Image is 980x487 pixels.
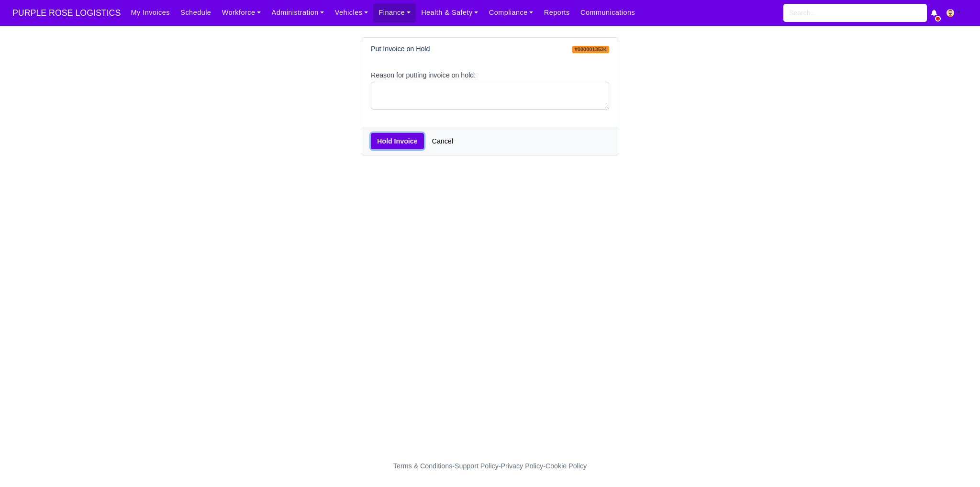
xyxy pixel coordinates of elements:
a: PURPLE ROSE LOGISTICS [8,4,125,22]
a: Finance [373,3,416,22]
a: Vehicles [330,3,374,22]
input: Search... [783,4,927,22]
button: Hold Invoice [371,133,424,149]
div: - - - [217,461,763,472]
a: Cancel [426,133,459,149]
a: My Invoices [125,3,175,22]
span: PURPLE ROSE LOGISTICS [8,3,125,22]
a: Cookie Policy [546,462,587,470]
a: Workforce [217,3,267,22]
a: Terms & Conditions [393,462,452,470]
a: Compliance [484,3,539,22]
label: Reason for putting invoice on hold: [371,70,476,81]
iframe: Chat Widget [932,441,980,487]
a: Reports [539,3,575,22]
a: Support Policy [455,462,499,470]
a: Communications [575,3,641,22]
h6: Put Invoice on Hold [371,45,430,53]
a: Administration [266,3,329,22]
span: #0000013534 [572,46,609,53]
a: Schedule [175,3,216,22]
a: Health & Safety [416,3,484,22]
a: Privacy Policy [501,462,544,470]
